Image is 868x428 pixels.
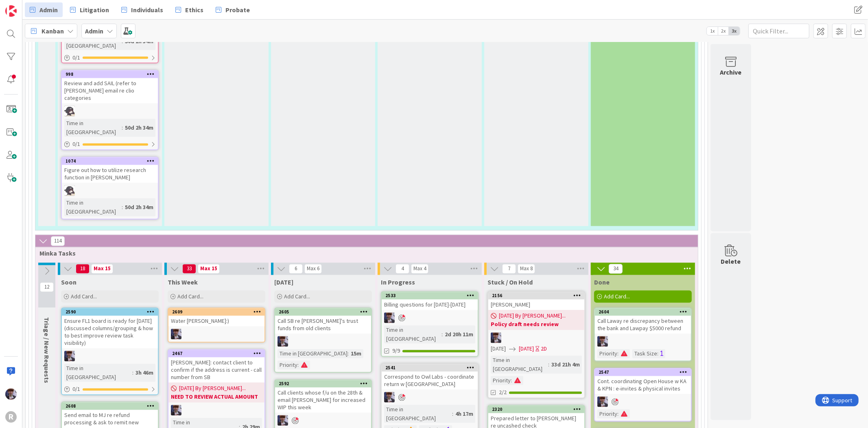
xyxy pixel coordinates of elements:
div: 3h 46m [133,368,155,377]
span: : [122,203,123,212]
div: 998 [66,72,158,77]
span: 2/2 [499,388,507,397]
a: Probate [211,2,255,17]
img: ML [278,415,288,426]
div: ML [62,351,158,362]
div: 2604 [595,309,691,316]
span: Today [274,278,293,287]
div: Review and add SAIL (refer to [PERSON_NAME] email re clio categories [62,78,158,104]
div: 4h 17m [453,410,475,419]
span: Support [17,1,37,11]
div: Time in [GEOGRAPHIC_DATA] [64,364,132,382]
img: Visit kanbanzone.com [5,5,17,17]
div: Max 15 [94,267,111,271]
div: 2467[PERSON_NAME]: contact client to confirm if the address is current - call number from SB [168,350,265,383]
div: Max 6 [307,267,319,271]
div: 2604 [599,309,691,315]
span: 114 [51,236,65,246]
div: 998 [62,71,158,78]
div: Time in [GEOGRAPHIC_DATA] [278,349,348,358]
span: Add Card... [284,293,310,300]
div: Archive [720,68,742,77]
div: 2D [541,345,547,353]
div: Delete [721,257,741,267]
a: 2604Call Laway re discrepancy between the bank and Lawpay $5000 refundMLPriority:Task Size: [594,308,692,362]
span: Add Card... [177,293,203,300]
img: ML [384,313,395,323]
div: 2541 [385,365,478,371]
div: Cont. coordinating Open House w KA & KPN : e-invites & physical invites [595,376,691,394]
div: Priority [491,376,511,385]
span: : [348,349,349,358]
span: : [132,368,133,377]
span: Individuals [131,5,163,15]
span: : [617,410,619,419]
div: 2592Call clients whose f/u on the 28th & email [PERSON_NAME] for increased WIP this week [275,380,371,413]
div: 1074 [62,158,158,165]
span: Litigation [80,5,109,15]
span: [DATE] [519,345,534,353]
img: ML [491,333,501,343]
a: Litigation [65,2,114,17]
div: 1074 [66,159,158,164]
img: ML [597,397,608,407]
div: 2609 [172,309,265,315]
span: : [122,124,123,132]
span: : [511,376,512,385]
div: ML [275,415,371,426]
div: ML [595,336,691,347]
div: Priority [278,361,297,370]
div: 2609Water [PERSON_NAME]:) [168,309,265,327]
div: 2533Billing questions for [DATE]-[DATE] [382,292,478,310]
div: Call Laway re discrepancy between the bank and Lawpay $5000 refund [595,316,691,334]
div: 2608 [66,404,158,409]
a: 2533Billing questions for [DATE]-[DATE]MLTime in [GEOGRAPHIC_DATA]:2d 20h 11m9/9 [381,291,479,357]
a: 2590Ensure FL1 board is ready for [DATE] (discussed columns/grouping & how to best improve review... [61,308,159,395]
a: Individuals [116,2,168,17]
div: 1074Figure out how to utilize research function in [PERSON_NAME] [62,158,158,183]
a: 998Review and add SAIL (refer to [PERSON_NAME] email re clio categoriesKNTime in [GEOGRAPHIC_DATA... [61,70,159,150]
div: 2156[PERSON_NAME] [488,292,584,310]
div: ML [382,313,478,323]
span: : [548,360,549,369]
div: 2590Ensure FL1 board is ready for [DATE] (discussed columns/grouping & how to best improve review... [62,309,158,349]
div: 2592 [275,380,371,388]
a: Admin [25,2,63,17]
span: 3x [729,27,740,35]
img: KN [64,106,75,117]
div: Priority [597,349,617,358]
span: 34 [609,264,623,274]
span: In Progress [381,278,415,287]
span: 0 / 1 [72,385,80,394]
div: 2467 [172,351,265,357]
div: Billing questions for [DATE]-[DATE] [382,300,478,310]
div: 33d 21h 4m [549,360,582,369]
span: : [657,349,658,358]
div: Call SB re [PERSON_NAME]'s trust funds from old clients [275,316,371,334]
span: Triage / New Requests [43,318,51,384]
span: [DATE] By [PERSON_NAME]... [179,384,246,393]
span: Admin [39,5,58,15]
div: 0/1 [62,139,158,150]
div: 50d 2h 34m [123,203,155,212]
div: Ensure FL1 board is ready for [DATE] (discussed columns/grouping & how to best improve review tas... [62,316,158,349]
div: ML [168,405,265,416]
div: 2547Cont. coordinating Open House w KA & KPN : e-invites & physical invites [595,369,691,394]
span: 7 [502,264,516,274]
b: NEED TO REVIEW ACTUAL AMOUNT [171,393,262,401]
div: 998Review and add SAIL (refer to [PERSON_NAME] email re clio categories [62,71,158,104]
div: [PERSON_NAME]: contact client to confirm if the address is current - call number from SB [168,357,265,383]
span: 0 / 1 [72,53,80,62]
div: Time in [GEOGRAPHIC_DATA] [384,326,442,344]
div: Priority [597,410,617,419]
div: 2604Call Laway re discrepancy between the bank and Lawpay $5000 refund [595,309,691,334]
img: ML [597,336,608,347]
img: ML [278,336,288,347]
div: KN [62,185,158,196]
a: 2547Cont. coordinating Open House w KA & KPN : e-invites & physical invitesMLPriority: [594,368,692,422]
span: 1x [707,27,718,35]
span: : [442,330,443,339]
span: : [452,410,453,419]
div: 50d 2h 34m [123,124,155,132]
div: ML [275,336,371,347]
